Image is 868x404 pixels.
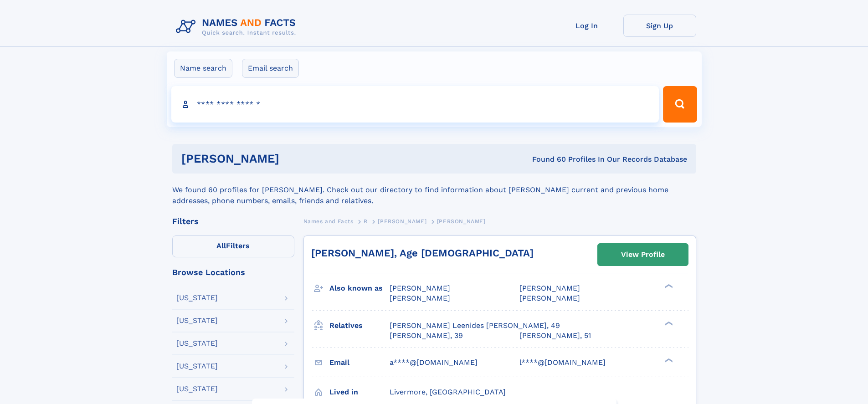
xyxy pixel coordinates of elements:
[663,320,673,326] div: ❯
[171,86,659,123] input: search input
[437,218,486,225] span: [PERSON_NAME]
[181,153,406,164] h1: [PERSON_NAME]
[242,59,299,78] label: Email search
[329,318,390,333] h3: Relatives
[378,215,426,227] a: [PERSON_NAME]
[390,388,506,396] span: Livermore, [GEOGRAPHIC_DATA]
[176,363,218,370] div: [US_STATE]
[329,384,390,400] h3: Lived in
[390,321,560,331] a: [PERSON_NAME] Leenides [PERSON_NAME], 49
[329,281,390,296] h3: Also known as
[364,215,368,227] a: R
[172,174,696,206] div: We found 60 profiles for [PERSON_NAME]. Check out our directory to find information about [PERSON...
[663,357,673,363] div: ❯
[406,154,687,164] div: Found 60 Profiles In Our Records Database
[176,340,218,347] div: [US_STATE]
[598,244,688,266] a: View Profile
[378,218,426,225] span: [PERSON_NAME]
[216,241,226,250] span: All
[364,218,368,225] span: R
[172,268,294,276] div: Browse Locations
[172,217,294,225] div: Filters
[172,235,294,257] label: Filters
[663,283,673,289] div: ❯
[390,331,463,341] a: [PERSON_NAME], 39
[623,15,696,37] a: Sign Up
[621,244,665,265] div: View Profile
[519,284,580,292] span: [PERSON_NAME]
[174,59,232,78] label: Name search
[303,215,354,227] a: Names and Facts
[390,294,450,302] span: [PERSON_NAME]
[176,317,218,324] div: [US_STATE]
[550,15,623,37] a: Log In
[390,284,450,292] span: [PERSON_NAME]
[519,331,591,341] a: [PERSON_NAME], 51
[311,247,534,259] a: [PERSON_NAME], Age [DEMOGRAPHIC_DATA]
[663,86,697,123] button: Search Button
[176,294,218,302] div: [US_STATE]
[172,15,303,39] img: Logo Names and Facts
[519,294,580,302] span: [PERSON_NAME]
[329,355,390,370] h3: Email
[176,385,218,393] div: [US_STATE]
